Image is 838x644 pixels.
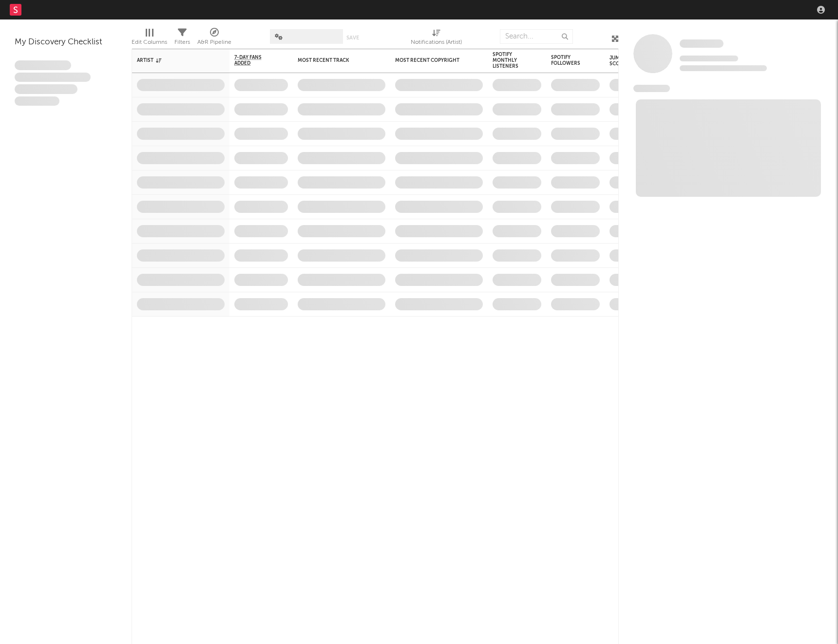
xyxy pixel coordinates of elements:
div: Spotify Followers [551,55,585,66]
div: Edit Columns [132,37,167,48]
div: Notifications (Artist) [411,37,462,48]
span: Integer aliquet in purus et [15,73,91,82]
div: A&R Pipeline [197,37,231,48]
div: My Discovery Checklist [15,37,117,48]
span: Aliquam viverra [15,96,59,106]
div: Edit Columns [132,24,167,53]
input: Search... [500,29,573,44]
div: Spotify Monthly Listeners [493,52,527,69]
span: 0 fans last week [680,65,767,71]
div: Most Recent Copyright [395,57,468,63]
div: Jump Score [609,55,634,67]
span: News Feed [633,85,670,92]
div: A&R Pipeline [197,24,231,53]
span: Praesent ac interdum [15,84,77,94]
button: Save [346,35,359,40]
div: Filters [174,24,190,53]
span: 7-Day Fans Added [234,55,273,66]
span: Tracking Since: [DATE] [680,56,738,61]
a: Some Artist [680,39,724,49]
span: Lorem ipsum dolor [15,60,71,70]
div: Most Recent Track [298,57,371,63]
span: Some Artist [680,39,724,48]
div: Artist [137,57,210,63]
div: Filters [174,37,190,48]
div: Notifications (Artist) [411,24,462,53]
